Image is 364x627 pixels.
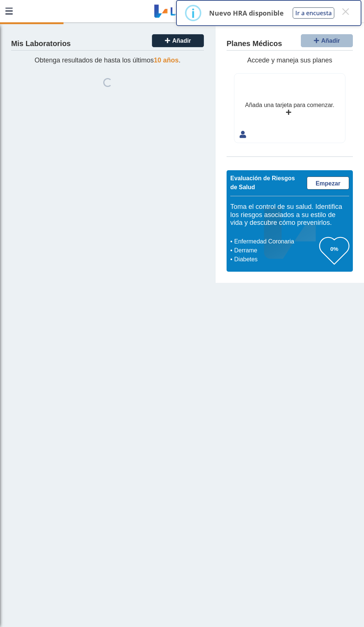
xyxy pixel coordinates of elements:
[191,6,195,20] div: i
[11,39,71,48] h4: Mis Laboratorios
[321,38,340,44] span: Añadir
[245,101,334,110] div: Añada una tarjeta para comenzar.
[232,246,319,255] li: Derrame
[209,9,284,17] p: Nuevo HRA disponible
[319,244,349,253] h3: 0%
[227,39,282,48] h4: Planes Médicos
[230,203,349,227] h5: Toma el control de su salud. Identifica los riesgos asociados a su estilo de vida y descubre cómo...
[301,34,353,47] button: Añadir
[316,180,341,187] span: Empezar
[232,237,319,246] li: Enfermedad Coronaria
[232,255,319,264] li: Diabetes
[154,56,179,64] span: 10 años
[172,38,191,44] span: Añadir
[307,177,349,190] a: Empezar
[293,7,334,19] button: Ir a encuesta
[152,34,204,47] button: Añadir
[230,175,295,190] span: Evaluación de Riesgos de Salud
[247,56,332,64] span: Accede y maneja sus planes
[35,56,181,64] span: Obtenga resultados de hasta los últimos .
[339,5,352,18] button: Close this dialog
